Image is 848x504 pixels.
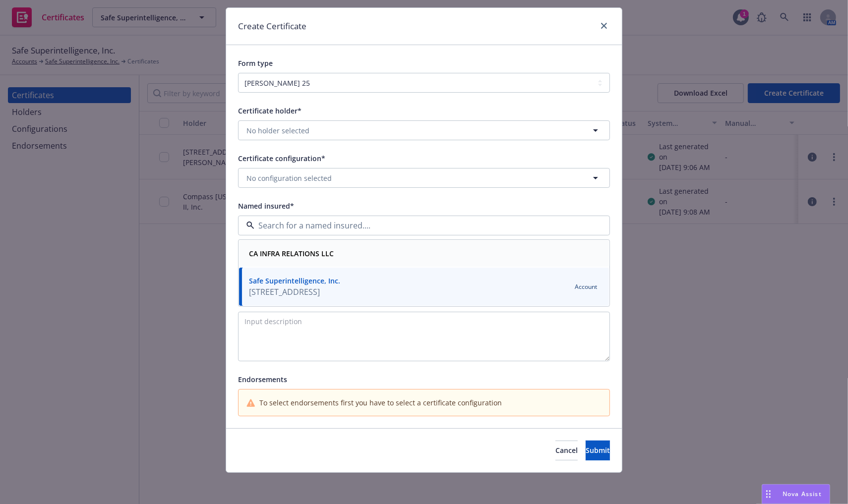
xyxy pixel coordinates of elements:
strong: CA INFRA RELATIONS LLC [249,249,334,258]
div: Drag to move [762,485,775,504]
h1: Create Certificate [238,20,306,33]
strong: Safe Superintelligence, Inc. [249,276,340,285]
textarea: Input description [238,312,610,361]
span: Named insured* [238,201,294,211]
span: Cancel [555,446,578,455]
span: Certificate configuration* [238,154,325,163]
span: Nova Assist [783,490,822,498]
input: Search for a named insured.... [254,220,590,231]
span: To select endorsements first you have to select a certificate configuration [259,397,502,408]
span: No configuration selected [246,173,332,183]
span: [STREET_ADDRESS] [249,286,340,298]
span: Certificate holder* [238,106,302,115]
button: No holder selected [238,120,610,140]
button: No configuration selected [238,168,610,188]
button: Nova Assist [762,484,830,504]
a: close [598,20,610,32]
span: Form type [238,58,273,68]
span: Account [575,282,597,291]
span: Endorsements [238,375,287,384]
button: Submit [586,441,610,460]
span: Submit [586,446,610,455]
button: Cancel [555,441,578,460]
span: No holder selected [246,125,309,136]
